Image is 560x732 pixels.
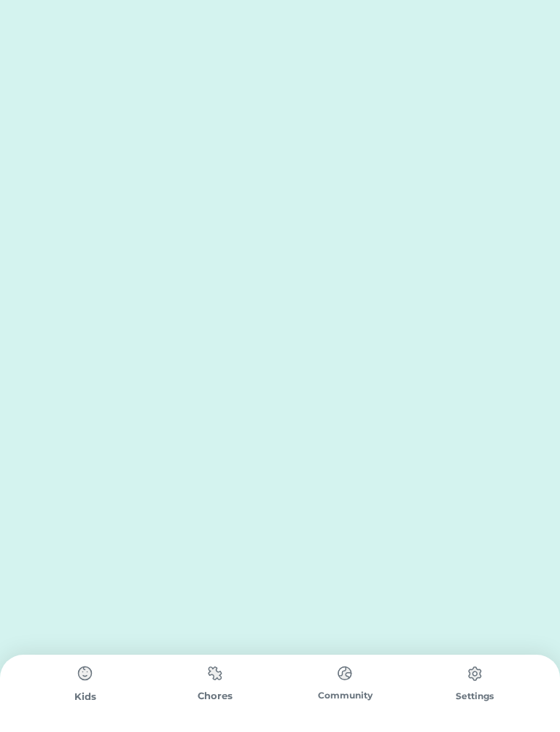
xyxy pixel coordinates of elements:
[410,690,540,703] div: Settings
[330,659,359,688] img: type%3Dchores%2C%20state%3Ddefault.svg
[280,689,410,702] div: Community
[20,690,150,704] div: Kids
[71,659,100,688] img: type%3Dchores%2C%20state%3Ddefault.svg
[460,659,489,688] img: type%3Dchores%2C%20state%3Ddefault.svg
[150,689,280,704] div: Chores
[201,659,230,688] img: type%3Dchores%2C%20state%3Ddefault.svg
